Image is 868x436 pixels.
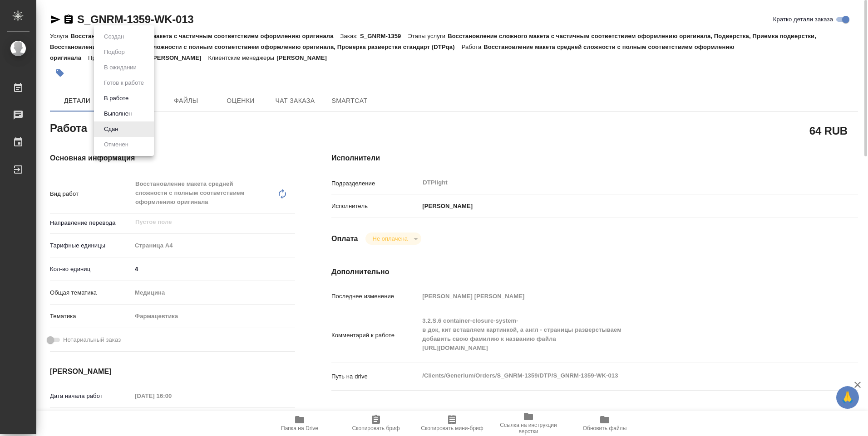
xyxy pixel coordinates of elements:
button: Отменен [101,140,131,150]
button: Подбор [101,47,128,57]
button: Готов к работе [101,78,147,88]
button: В ожидании [101,63,139,73]
button: Выполнен [101,109,134,119]
button: Сдан [101,124,121,134]
button: Создан [101,32,127,42]
button: В работе [101,93,131,103]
